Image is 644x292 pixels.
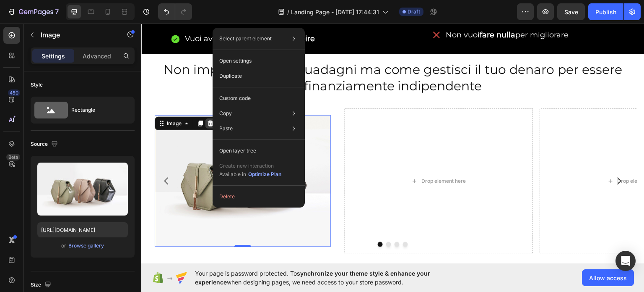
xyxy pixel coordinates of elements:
input: https://example.com/image.jpg [37,222,128,237]
span: Your page is password protected. To when designing pages, we need access to your store password. [195,269,463,287]
div: Style [31,81,43,89]
p: Open settings [219,57,252,65]
div: Publish [595,8,616,16]
p: Duplicate [219,72,242,80]
iframe: Design area [141,24,644,263]
button: Optimize Plan [248,170,282,179]
div: Undo/Redo [158,3,192,20]
span: Draft [408,8,420,16]
div: 450 [8,89,20,96]
span: or [61,241,66,251]
span: Allow access [589,274,627,282]
button: Delete [216,189,301,204]
button: Publish [588,3,623,20]
button: Dot [262,218,267,224]
p: Image [41,30,112,40]
div: Optimize Plan [248,171,281,178]
span: / [287,8,289,16]
p: Advanced [83,52,111,61]
span: synchronize your theme style & enhance your experience [195,270,430,286]
p: Settings [42,52,65,61]
p: Select parent element [219,35,272,42]
button: Allow access [582,269,634,286]
button: 7 [3,3,62,20]
p: Create new interaction [219,162,282,170]
div: Browse gallery [68,242,104,250]
button: Carousel Next Arrow [466,146,490,169]
p: Custom code [219,95,251,102]
p: 7 [55,7,59,17]
div: Source [31,139,60,150]
div: Size [31,279,53,291]
span: Available in [219,171,246,177]
p: Copy [219,110,232,117]
span: Landing Page - [DATE] 17:44:31 [291,8,379,16]
div: Open Intercom Messenger [615,251,636,271]
button: Dot [253,218,258,224]
button: Browse gallery [68,242,104,250]
div: Beta [6,154,20,160]
img: preview-image [37,163,128,216]
span: Save [564,8,578,16]
button: Dot [236,218,241,224]
div: Drop element here [280,154,325,161]
button: Save [557,3,585,20]
button: Dot [245,218,250,224]
div: Rectangle [71,100,122,120]
p: Open layer tree [219,147,256,155]
p: Paste [219,125,233,132]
